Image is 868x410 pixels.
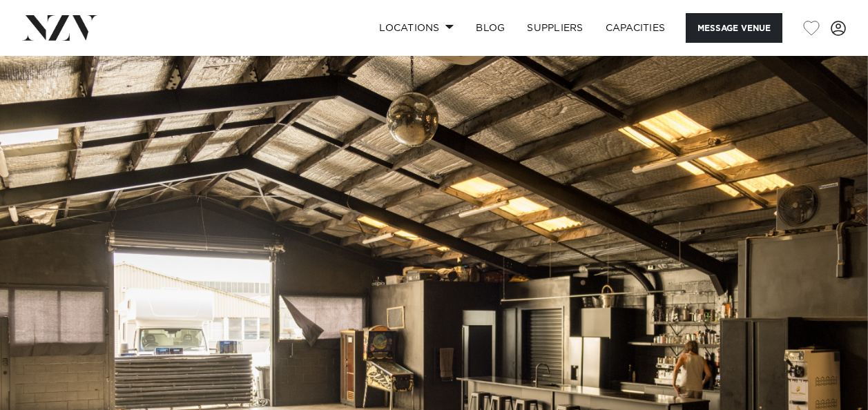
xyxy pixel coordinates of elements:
[686,13,782,43] button: Message Venue
[368,13,465,43] a: Locations
[516,13,594,43] a: SUPPLIERS
[465,13,516,43] a: BLOG
[595,13,677,43] a: Capacities
[22,15,97,40] img: nzv-logo.png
